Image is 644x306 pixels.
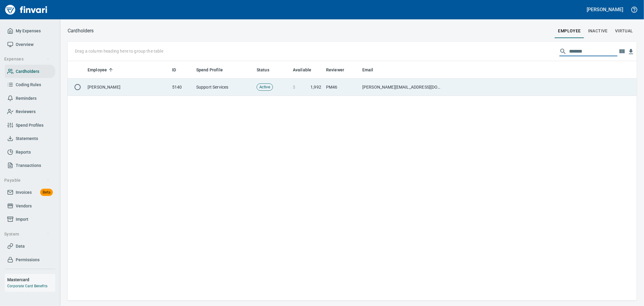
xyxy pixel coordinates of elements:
[5,78,55,92] a: Coding Rules
[16,162,41,169] span: Transactions
[2,229,52,240] button: System
[257,66,277,73] span: Status
[326,66,344,73] span: Reviewer
[360,79,444,96] td: [PERSON_NAME][EMAIL_ADDRESS][DOMAIN_NAME]
[40,189,53,196] span: Beta
[257,66,269,73] span: Status
[16,108,36,116] span: Reviewers
[85,79,170,96] td: [PERSON_NAME]
[16,202,32,210] span: Vendors
[16,68,39,75] span: Cardholders
[16,148,31,156] span: Reports
[5,145,55,159] a: Reports
[324,79,360,96] td: PM46
[4,55,50,63] span: Expenses
[617,47,626,56] button: Choose columns to display
[16,189,32,196] span: Invoices
[16,216,28,223] span: Import
[5,132,55,145] a: Statements
[5,92,55,105] a: Reminders
[16,81,41,89] span: Coding Rules
[5,105,55,119] a: Reviewers
[4,230,50,238] span: System
[293,66,311,73] span: Available
[88,66,107,73] span: Employee
[170,79,194,96] td: 5140
[194,79,254,96] td: Support Services
[293,84,295,90] span: $
[16,135,38,142] span: Statements
[7,284,47,288] a: Corporate Card Benefits
[558,27,581,35] span: employee
[16,95,37,102] span: Reminders
[5,199,55,213] a: Vendors
[615,27,633,35] span: virtual
[68,27,94,34] nav: breadcrumb
[362,66,373,73] span: Email
[626,47,636,56] button: Download Table
[16,243,25,250] span: Data
[362,66,381,73] span: Email
[196,66,231,73] span: Spend Profile
[5,239,55,253] a: Data
[588,27,608,35] span: Inactive
[172,66,184,73] span: ID
[585,5,625,14] button: [PERSON_NAME]
[5,65,55,78] a: Cardholders
[2,54,52,65] button: Expenses
[257,84,273,90] span: Active
[5,186,55,199] a: InvoicesBeta
[16,27,41,35] span: My Expenses
[587,6,623,13] h5: [PERSON_NAME]
[4,2,49,17] img: Finvari
[16,122,43,129] span: Spend Profiles
[16,256,40,264] span: Permissions
[5,38,55,51] a: Overview
[4,177,50,184] span: Payable
[293,66,319,73] span: Available
[172,66,176,73] span: ID
[196,66,223,73] span: Spend Profile
[5,159,55,172] a: Transactions
[2,175,52,186] button: Payable
[88,66,115,73] span: Employee
[16,41,34,48] span: Overview
[68,27,94,34] p: Cardholders
[5,213,55,226] a: Import
[310,84,321,90] span: 1,992
[5,253,55,267] a: Permissions
[5,119,55,132] a: Spend Profiles
[5,24,55,38] a: My Expenses
[7,276,55,283] h6: Mastercard
[326,66,352,73] span: Reviewer
[75,48,163,54] p: Drag a column heading here to group the table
